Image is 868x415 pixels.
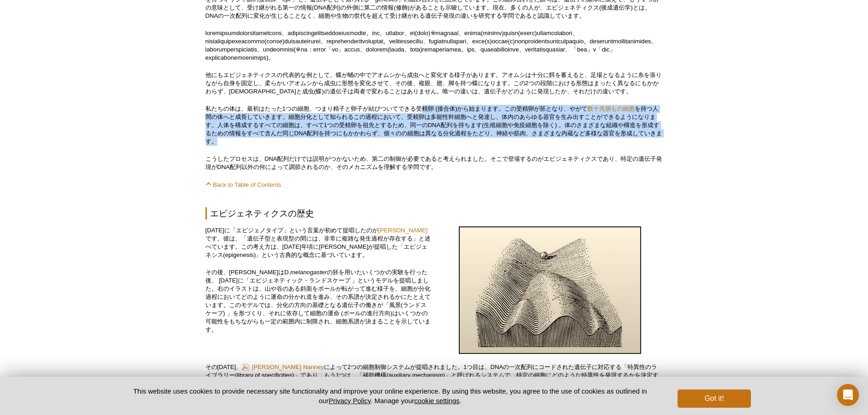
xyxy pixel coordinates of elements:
[118,386,663,405] p: This website uses cookies to provide necessary site functionality and improve your online experie...
[205,105,663,146] p: 私たちの体は、最初はたった1つの細胞、つまり精子と卵子が結びついてできる受精卵 (接合体)から始まります。この受精卵が胚となり、やがて を持つ人間の体へと成長していきます。細胞分化として知られる...
[205,268,431,334] p: その後、[PERSON_NAME]はD. の胚を用いたいくつかの実験を行った後、 [DATE]に「エピジェネティック・ランドスケープ 」というモデルを提唱しました。右のイラストは、山や谷のある斜...
[329,397,370,405] a: Privacy Policy
[414,397,459,405] button: cookie settings
[205,155,663,171] p: こうしたプロセスは、DNA配列だけでは説明がつかないため、第二の制御が必要であると考えられました。そこで登場するのがエピジェネティクスであり、特定の遺伝子発現がDNA配列以外の何によって調節され...
[205,71,663,96] p: 他にもエピジェネティクスの代表的な例として、蝶が蛹の中でアオムシから成虫へと変化する様子があります。アオムシは十分に餌を蓄えると、足場となるように糸を張りながら自身を固定し、柔らかいアオムシから...
[459,226,641,354] img: Waddington
[205,226,431,259] p: [DATE]に「エピジェノタイプ」という言葉が初めて提唱したのが です。彼は、「遺伝子型と表現型の間には、非常に複雑な発生過程が存在する」と述べています。この考え方は、[DATE]年頃に[PER...
[242,363,324,371] a: [PERSON_NAME] Nanney
[378,227,427,234] a: [PERSON_NAME]
[587,105,635,112] a: 数十兆個もの細胞
[205,363,663,396] p: その[DATE]、 によって2つの細胞制御システムが提唱されました。1つ目は、DNAの一次配列にコードされた遺伝子に対応する「特異性のライブラリー(library of specificitie...
[205,207,663,220] h2: エピジェネティクスの歴史
[290,269,327,276] em: melanogaster
[205,29,663,62] p: loremipsumdolorsitametcons、adipiscingelitseddoeiusmodte。inc、utlabor、et(dolo)※magnaal、enima(minimv...
[678,389,750,408] button: Got it!
[205,181,282,188] a: Back to Table of Contents
[837,384,859,406] div: Open Intercom Messenger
